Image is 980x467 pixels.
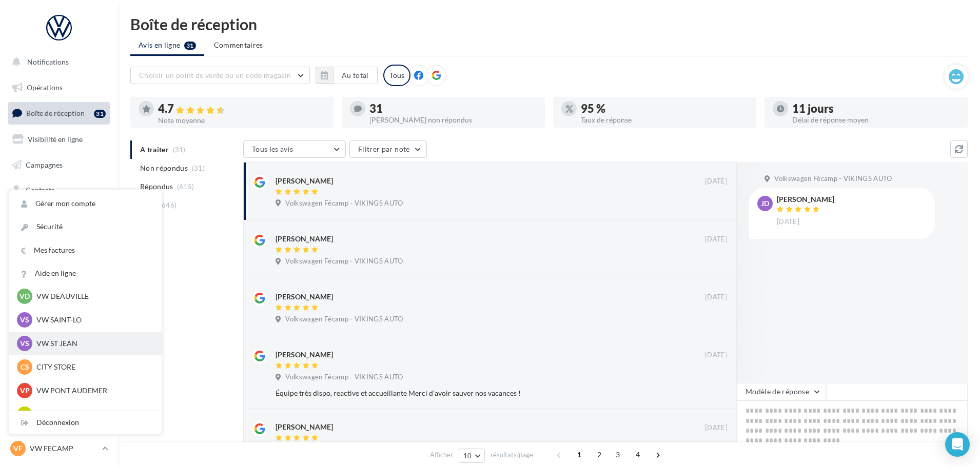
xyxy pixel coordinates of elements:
span: Volkswagen Fécamp - VIKINGS AUTO [285,315,403,324]
div: 4.7 [158,103,325,115]
div: Taux de réponse [581,116,748,124]
span: Volkswagen Fécamp - VIKINGS AUTO [285,257,403,266]
span: Volkswagen Fécamp - VIKINGS AUTO [285,199,403,208]
button: Au total [316,67,378,84]
div: Open Intercom Messenger [945,432,970,457]
div: [PERSON_NAME] [276,422,333,432]
div: 11 jours [792,103,959,114]
span: CS [21,362,29,372]
div: 31 [369,103,537,114]
span: Volkswagen Fécamp - VIKINGS AUTO [774,174,892,184]
span: VS [20,315,29,325]
p: VW ST JEAN [36,338,149,349]
span: [DATE] [705,423,728,433]
span: Boîte de réception [26,109,85,117]
div: Déconnexion [9,411,162,434]
span: Tous les avis [252,145,293,153]
button: Notifications [6,51,108,73]
a: Médiathèque [6,205,112,227]
div: [PERSON_NAME] [276,176,333,186]
span: Notifications [27,57,69,66]
span: 1 [571,446,587,463]
span: Opérations [27,83,63,92]
a: Calendrier [6,231,112,252]
span: 2 [591,446,607,463]
span: (646) [160,201,177,209]
button: Au total [333,67,378,84]
div: Note moyenne [158,117,325,124]
span: VF [13,443,23,454]
a: Opérations [6,77,112,98]
a: PLV et print personnalisable [6,256,112,286]
span: Répondus [140,181,173,192]
button: Choisir un point de vente ou un code magasin [130,67,310,84]
a: VF VW FECAMP [8,439,110,458]
span: (615) [177,182,194,191]
a: Visibilité en ligne [6,129,112,150]
p: CITY STORE [36,362,149,372]
div: [PERSON_NAME] [777,196,834,203]
div: Équipe très dispo, reactive et accueillante Merci d'avoir sauver nos vacances ! [276,388,661,398]
div: 95 % [581,103,748,114]
span: Non répondus [140,163,188,173]
span: [DATE] [777,217,799,227]
p: VW LISIEUX [36,409,149,419]
span: 10 [463,452,472,460]
span: [DATE] [705,235,728,244]
p: VW SAINT-LO [36,315,149,325]
a: Contacts [6,179,112,201]
p: VW PONT AUDEMER [36,385,149,396]
span: Visibilité en ligne [28,135,83,144]
span: 4 [630,446,646,463]
a: Campagnes [6,154,112,176]
button: Filtrer par note [349,140,427,158]
button: Tous les avis [243,140,346,158]
a: Campagnes DataOnDemand [6,290,112,320]
div: [PERSON_NAME] [276,234,333,244]
span: VL [21,409,29,419]
a: Sécurité [9,215,162,238]
span: VP [20,385,30,396]
span: résultats/page [491,450,533,460]
span: Volkswagen Fécamp - VIKINGS AUTO [285,373,403,382]
button: Modèle de réponse [737,383,826,400]
span: JD [761,198,769,209]
p: VW DEAUVILLE [36,291,149,301]
span: VD [19,291,30,301]
button: 10 [459,449,485,463]
div: Boîte de réception [130,16,968,32]
span: Choisir un point de vente ou un code magasin [139,71,291,79]
a: Gérer mon compte [9,192,162,215]
a: Mes factures [9,239,162,262]
div: [PERSON_NAME] non répondus [369,116,537,124]
span: VS [20,338,29,349]
span: Contacts [26,186,54,194]
span: [DATE] [705,293,728,302]
span: Campagnes [26,160,63,169]
p: VW FECAMP [30,443,98,454]
div: Tous [383,65,410,86]
div: 31 [94,110,106,118]
span: Commentaires [214,40,263,50]
span: 3 [610,446,626,463]
span: Afficher [430,450,453,460]
a: Aide en ligne [9,262,162,285]
span: [DATE] [705,177,728,186]
span: (31) [192,164,205,172]
a: Boîte de réception31 [6,102,112,124]
div: [PERSON_NAME] [276,292,333,302]
span: [DATE] [705,351,728,360]
div: Délai de réponse moyen [792,116,959,124]
div: [PERSON_NAME] [276,350,333,360]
